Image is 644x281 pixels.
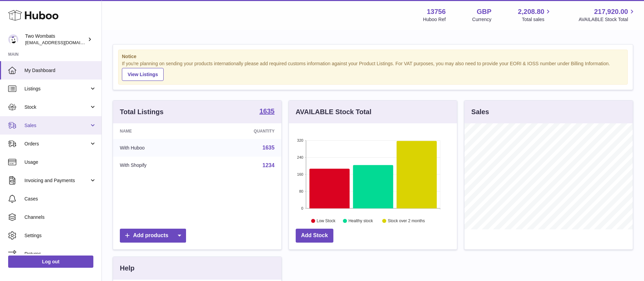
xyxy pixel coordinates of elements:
[24,141,89,147] span: Orders
[348,218,373,223] text: Healthy stock
[297,155,303,159] text: 240
[471,107,489,117] h3: Sales
[259,108,275,115] strong: 1635
[24,214,96,221] span: Channels
[24,177,89,184] span: Invoicing and Payments
[427,7,446,16] strong: 13756
[301,206,303,210] text: 0
[120,264,134,273] h3: Help
[578,7,636,23] a: 217,920.00 AVAILABLE Stock Total
[113,123,204,139] th: Name
[259,108,275,116] a: 1635
[24,196,96,202] span: Cases
[24,232,96,239] span: Settings
[262,145,275,151] a: 1635
[594,7,628,16] span: 217,920.00
[120,229,186,243] a: Add products
[518,7,545,16] span: 2,208.80
[24,251,96,257] span: Returns
[25,33,86,46] div: Two Wombats
[299,189,303,193] text: 80
[122,60,624,81] div: If you're planning on sending your products internationally please add required customs informati...
[297,172,303,176] text: 160
[388,218,425,223] text: Stock over 2 months
[24,67,96,74] span: My Dashboard
[24,122,89,129] span: Sales
[296,229,333,243] a: Add Stock
[297,138,303,142] text: 320
[113,139,204,157] td: With Huboo
[472,16,492,23] div: Currency
[8,256,93,268] a: Log out
[578,16,636,23] span: AVAILABLE Stock Total
[522,16,552,23] span: Total sales
[122,53,624,60] strong: Notice
[120,107,164,117] h3: Total Listings
[317,218,336,223] text: Low Stock
[262,162,275,168] a: 1234
[24,86,89,92] span: Listings
[24,159,96,165] span: Usage
[122,68,164,81] a: View Listings
[113,157,204,174] td: With Shopify
[296,107,371,117] h3: AVAILABLE Stock Total
[204,123,281,139] th: Quantity
[423,16,446,23] div: Huboo Ref
[8,34,18,45] img: internalAdmin-13756@internal.huboo.com
[25,40,100,45] span: [EMAIL_ADDRESS][DOMAIN_NAME]
[518,7,552,23] a: 2,208.80 Total sales
[24,104,89,110] span: Stock
[477,7,491,16] strong: GBP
